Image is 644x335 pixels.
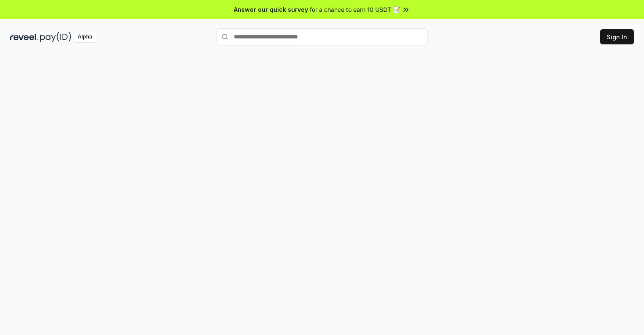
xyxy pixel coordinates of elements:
[310,5,400,14] span: for a chance to earn 10 USDT 📝
[40,32,71,42] img: pay_id
[234,5,308,14] span: Answer our quick survey
[73,32,97,42] div: Alpha
[10,32,38,42] img: reveel_dark
[600,29,634,44] button: Sign In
